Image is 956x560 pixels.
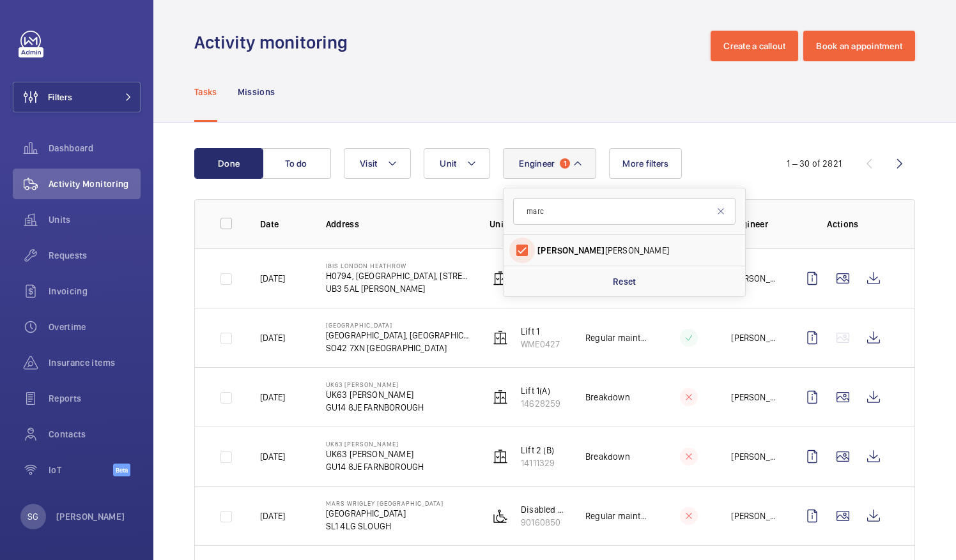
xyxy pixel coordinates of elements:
[194,86,217,98] p: Tasks
[260,391,285,404] p: [DATE]
[113,464,130,476] span: Beta
[585,510,647,522] p: Regular maintenance
[49,321,141,333] span: Overtime
[49,213,141,226] span: Units
[731,450,776,463] p: [PERSON_NAME]
[49,428,141,441] span: Contacts
[49,285,141,298] span: Invoicing
[48,91,72,103] span: Filters
[326,342,470,354] p: SO42 7XN [GEOGRAPHIC_DATA]
[194,31,355,54] h1: Activity monitoring
[260,510,285,522] p: [DATE]
[537,245,605,255] span: [PERSON_NAME]
[326,440,424,448] p: UK63 [PERSON_NAME]
[537,244,713,257] span: [PERSON_NAME]
[326,460,424,473] p: GU14 8JE FARNBOROUGH
[49,464,113,476] span: IoT
[521,516,565,529] p: 90160850
[260,331,285,344] p: [DATE]
[731,510,776,522] p: [PERSON_NAME]
[493,390,508,405] img: elevator.svg
[493,508,508,524] img: platform_lift.svg
[622,158,668,169] span: More filters
[326,329,470,342] p: [GEOGRAPHIC_DATA], [GEOGRAPHIC_DATA]
[731,331,776,344] p: [PERSON_NAME]
[521,444,555,457] p: Lift 2 (B)
[260,272,285,285] p: [DATE]
[493,271,508,286] img: elevator.svg
[326,448,424,460] p: UK63 [PERSON_NAME]
[521,338,560,351] p: WME0427
[194,148,263,179] button: Done
[613,275,636,288] p: Reset
[326,321,470,329] p: [GEOGRAPHIC_DATA]
[360,158,377,169] span: Visit
[503,148,596,179] button: Engineer1
[585,391,630,404] p: Breakdown
[49,142,141,155] span: Dashboard
[803,31,915,61] button: Book an appointment
[560,158,570,169] span: 1
[326,520,443,533] p: SL1 4LG SLOUGH
[493,449,508,464] img: elevator.svg
[519,158,555,169] span: Engineer
[521,384,560,397] p: Lift 1(A)
[731,391,776,404] p: [PERSON_NAME]
[609,148,682,179] button: More filters
[326,499,443,507] p: Mars Wrigley [GEOGRAPHIC_DATA]
[513,198,736,225] input: Search by engineer
[326,218,470,231] p: Address
[521,325,560,338] p: Lift 1
[440,158,456,169] span: Unit
[238,86,275,98] p: Missions
[49,392,141,405] span: Reports
[49,356,141,369] span: Insurance items
[260,450,285,463] p: [DATE]
[326,388,424,401] p: UK63 [PERSON_NAME]
[585,331,647,344] p: Regular maintenance
[326,401,424,414] p: GU14 8JE FARNBOROUGH
[260,218,305,231] p: Date
[521,503,565,516] p: Disabled Lift
[326,269,470,282] p: H0794, [GEOGRAPHIC_DATA], [STREET_ADDRESS],
[49,249,141,262] span: Requests
[731,218,776,231] p: Engineer
[262,148,331,179] button: To do
[27,510,38,523] p: SG
[49,178,141,190] span: Activity Monitoring
[326,282,470,295] p: UB3 5AL [PERSON_NAME]
[797,218,889,231] p: Actions
[326,262,470,269] p: IBIS LONDON HEATHROW
[344,148,411,179] button: Visit
[711,31,798,61] button: Create a callout
[13,82,141,112] button: Filters
[731,272,776,285] p: [PERSON_NAME]
[424,148,490,179] button: Unit
[521,457,555,469] p: 14111329
[521,397,560,410] p: 14628259
[493,330,508,345] img: elevator.svg
[326,381,424,388] p: UK63 [PERSON_NAME]
[490,218,565,231] p: Unit
[326,507,443,520] p: [GEOGRAPHIC_DATA]
[585,450,630,463] p: Breakdown
[787,157,842,170] div: 1 – 30 of 2821
[56,510,125,523] p: [PERSON_NAME]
